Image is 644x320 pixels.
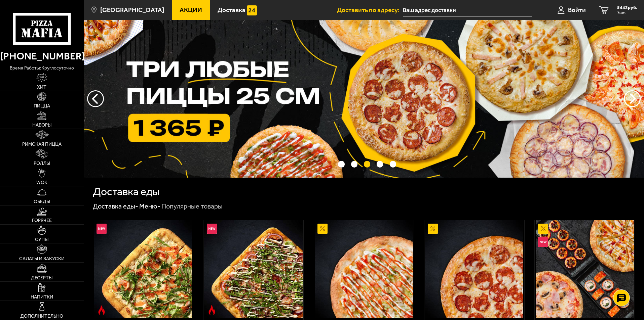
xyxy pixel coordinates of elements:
img: Акционный [538,224,548,234]
span: 7 шт. [617,11,637,15]
button: точки переключения [364,161,370,167]
span: [GEOGRAPHIC_DATA] [100,7,164,13]
img: Всё включено [536,220,634,318]
img: Римская с креветками [94,220,192,318]
span: Войти [568,7,586,13]
button: точки переключения [351,161,357,167]
button: точки переключения [390,161,396,167]
span: WOK [36,180,47,185]
a: НовинкаОстрое блюдоРимская с креветками [93,220,193,318]
input: Ваш адрес доставки [403,4,532,16]
span: Римская пицца [22,142,62,147]
span: Акции [180,7,202,13]
button: предыдущий [624,90,641,107]
span: Дополнительно [20,314,63,319]
span: Доставка [218,7,245,13]
img: Пепперони 25 см (толстое с сыром) [425,220,523,318]
a: АкционныйНовинкаВсё включено [535,220,635,318]
span: Десерты [31,276,52,280]
span: Роллы [34,161,50,166]
img: Акционный [428,224,438,234]
span: Напитки [31,295,53,300]
img: Аль-Шам 25 см (тонкое тесто) [315,220,413,318]
span: Пицца [34,104,50,108]
span: Обеды [34,199,50,204]
img: Акционный [317,224,328,234]
img: Новинка [538,237,548,247]
span: Супы [35,237,48,242]
img: 15daf4d41897b9f0e9f617042186c801.svg [247,5,257,15]
div: Популярные товары [161,202,223,211]
span: Наборы [32,123,51,128]
a: Доставка еды- [93,202,138,210]
button: следующий [87,90,104,107]
h1: Доставка еды [93,186,160,197]
span: Хит [37,85,46,90]
img: Новинка [207,224,217,234]
a: АкционныйПепперони 25 см (толстое с сыром) [424,220,524,318]
a: АкционныйАль-Шам 25 см (тонкое тесто) [314,220,414,318]
span: Салаты и закуски [19,257,65,261]
a: НовинкаОстрое блюдоРимская с мясным ассорти [203,220,303,318]
span: Доставить по адресу: [337,7,403,13]
a: Меню- [139,202,160,210]
span: 5442 руб. [617,5,637,10]
button: точки переключения [338,161,344,167]
button: точки переключения [377,161,383,167]
img: Римская с мясным ассорти [204,220,302,318]
span: Горячее [32,218,52,223]
img: Новинка [97,224,107,234]
img: Острое блюдо [97,305,107,315]
img: Острое блюдо [207,305,217,315]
